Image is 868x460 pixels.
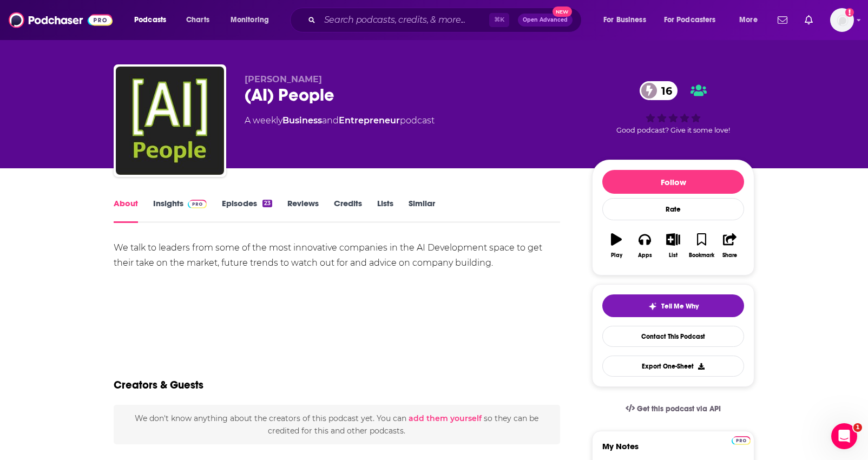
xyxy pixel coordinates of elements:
span: Open Advanced [523,17,568,23]
a: Lists [377,198,393,223]
button: open menu [127,11,180,29]
button: add them yourself [409,414,482,423]
span: For Business [603,12,646,28]
span: For Podcasters [664,12,716,28]
span: Good podcast? Give it some love! [616,126,730,134]
button: Play [602,226,630,265]
img: Podchaser Pro [732,436,751,445]
a: Charts [179,11,216,29]
span: Tell Me Why [661,302,699,311]
button: open menu [657,11,732,29]
a: Show notifications dropdown [800,11,817,29]
div: Apps [638,252,652,259]
div: Share [722,252,737,259]
button: List [659,226,687,265]
a: Business [282,115,322,126]
span: New [553,6,572,17]
img: (AI) People [116,67,224,175]
a: Entrepreneur [339,115,400,126]
img: Podchaser Pro [188,200,207,208]
a: About [114,198,138,223]
button: open menu [596,11,660,29]
div: A weekly podcast [245,114,435,127]
a: Get this podcast via API [617,396,729,422]
div: Play [611,252,622,259]
a: Reviews [287,198,319,223]
span: 16 [650,81,678,100]
a: Pro website [732,435,751,445]
span: 1 [853,423,862,432]
button: Follow [602,170,744,194]
a: Credits [334,198,362,223]
a: Episodes23 [222,198,272,223]
input: Search podcasts, credits, & more... [320,11,489,29]
button: Bookmark [687,226,715,265]
a: 16 [640,81,678,100]
button: open menu [223,11,283,29]
span: ⌘ K [489,13,509,27]
div: 16Good podcast? Give it some love! [592,74,754,141]
div: Search podcasts, credits, & more... [300,8,592,32]
button: open menu [732,11,771,29]
button: Open AdvancedNew [518,14,573,27]
label: My Notes [602,441,744,460]
img: User Profile [830,8,854,32]
div: 23 [262,200,272,207]
a: Show notifications dropdown [773,11,792,29]
button: tell me why sparkleTell Me Why [602,294,744,317]
div: We talk to leaders from some of the most innovative companies in the AI Development space to get ... [114,240,560,271]
a: Similar [409,198,435,223]
img: Podchaser - Follow, Share and Rate Podcasts [9,10,113,30]
button: Export One-Sheet [602,356,744,377]
button: Share [716,226,744,265]
span: Podcasts [134,12,166,28]
span: More [739,12,758,28]
span: and [322,115,339,126]
h2: Creators & Guests [114,378,203,392]
span: Charts [186,12,209,28]
span: Get this podcast via API [637,404,721,413]
span: [PERSON_NAME] [245,74,322,84]
button: Show profile menu [830,8,854,32]
span: Monitoring [231,12,269,28]
img: tell me why sparkle [648,302,657,311]
div: Bookmark [689,252,714,259]
span: We don't know anything about the creators of this podcast yet . You can so they can be credited f... [135,413,538,435]
a: Contact This Podcast [602,326,744,347]
button: Apps [630,226,659,265]
div: Rate [602,198,744,220]
iframe: Intercom live chat [831,423,857,449]
div: List [669,252,678,259]
a: InsightsPodchaser Pro [153,198,207,223]
span: Logged in as AnthonyLam [830,8,854,32]
svg: Add a profile image [845,8,854,17]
